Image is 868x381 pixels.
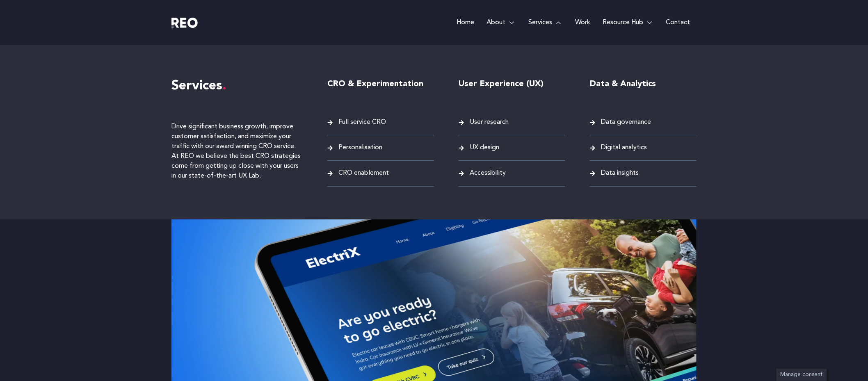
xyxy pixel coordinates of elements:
[171,122,303,181] div: Drive significant business growth, improve customer satisfaction, and maximize your traffic with ...
[327,78,434,90] h6: CRO & Experimentation
[599,117,651,128] span: Data governance
[459,117,565,128] a: User research
[337,142,383,153] span: Personalisation
[590,117,697,128] a: Data governance
[459,78,565,90] h6: User Experience (UX)
[468,117,509,128] span: User research
[327,168,434,179] a: CRO enablement
[599,142,647,153] span: Digital analytics
[468,142,500,153] span: UX design
[590,78,697,90] h6: Data & Analytics
[590,142,697,153] a: Digital analytics
[459,142,565,153] a: UX design
[468,168,506,179] span: Accessibility
[327,142,434,153] a: Personalisation
[599,168,639,179] span: Data insights
[590,168,697,179] a: Data insights
[337,168,389,179] span: CRO enablement
[327,117,434,128] a: Full service CRO
[337,117,386,128] span: Full service CRO
[459,168,565,179] a: Accessibility
[171,80,226,93] span: Services
[781,372,823,377] span: Manage consent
